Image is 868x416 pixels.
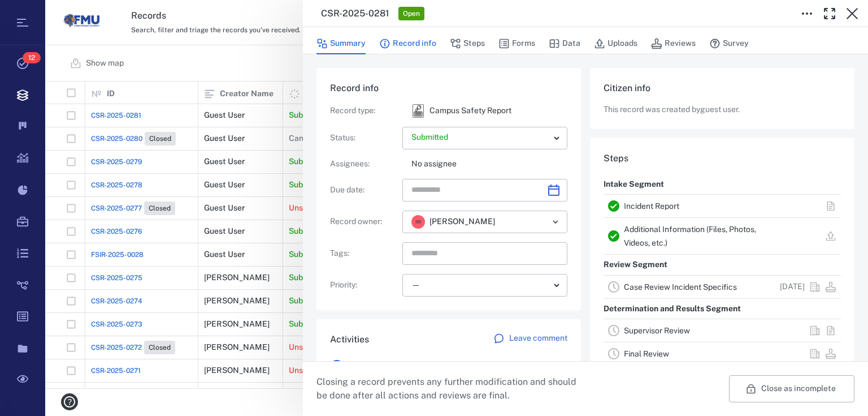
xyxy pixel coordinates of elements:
button: Choose date [542,179,565,201]
p: Record owner : [330,216,398,228]
button: Open [548,214,563,230]
a: Leave comment [493,333,567,346]
h6: Record info [330,82,567,95]
button: Close as incomplete [729,375,854,402]
p: Record type : [330,105,398,117]
button: Record info [379,33,436,54]
a: Case Review Incident Specifics [624,282,737,291]
span: [DATE] 11:14AM [394,360,444,374]
p: Tags : [330,248,398,259]
p: Status : [330,132,398,144]
div: Campus Safety Report [411,104,425,118]
span: [PERSON_NAME] [429,216,495,228]
button: Reviews [651,33,696,54]
a: Final Review [624,349,669,358]
a: Additional Information (Files, Photos, Videos, etc.) [624,225,756,247]
a: Supervisor Review [624,326,690,335]
p: No assignee [411,158,567,170]
p: Review Segment [604,255,667,275]
button: Close [841,2,863,25]
button: Toggle Fullscreen [818,2,841,25]
a: Incident Report [624,201,679,211]
div: StepsIntake SegmentIncident ReportAdditional Information (Files, Photos, Videos, etc.)Review Segm... [590,138,854,389]
button: Forms [498,33,535,54]
p: Priority : [330,280,398,291]
button: Steps [450,33,485,54]
div: — [411,278,549,291]
p: Determination and Results Segment [604,299,741,319]
h3: CSR-2025-0281 [321,7,389,20]
p: Due date : [330,185,398,196]
p: [DATE] [780,281,805,293]
img: icon Campus Safety Report [411,104,425,118]
p: Campus Safety Report [429,105,511,117]
p: Intake Segment [604,174,664,195]
div: Citizen infoThis record was created byguest user. [590,68,854,138]
button: Data [549,33,580,54]
span: 12 [23,52,41,63]
div: R R [411,215,425,229]
h6: Citizen info [604,82,841,95]
button: Toggle to Edit Boxes [796,2,818,25]
h6: Activities [330,333,369,346]
span: Help [25,8,49,18]
p: Leave comment [509,333,567,344]
p: Closing a record prevents any further modification and should be done after all actions and revie... [316,375,585,402]
button: Survey [709,33,749,54]
button: Summary [316,33,366,54]
p: This record was created by guest user . [604,104,841,115]
p: Assignees : [330,158,398,170]
div: Record infoRecord type:icon Campus Safety ReportCampus Safety ReportStatus:Assignees:No assigneeD... [316,68,581,319]
span: Open [401,9,422,19]
h6: Steps [604,152,841,165]
button: Uploads [594,33,637,54]
p: Submitted [411,132,549,143]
